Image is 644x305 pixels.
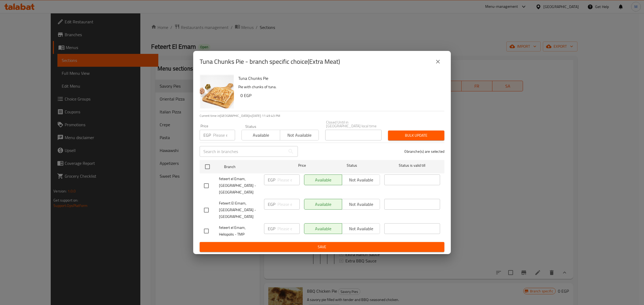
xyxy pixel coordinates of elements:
p: Current time in [GEOGRAPHIC_DATA] is [DATE] 11:49:43 PM [200,113,444,118]
h2: Tuna Chunks Pie - branch specific choice(Extra Meat) [200,57,340,66]
button: Not available [280,130,319,140]
span: Save [204,244,440,250]
button: close [431,55,444,68]
button: Available [241,130,280,140]
p: EGP [268,225,275,232]
p: EGP [203,132,211,138]
p: 0 branche(s) are selected [404,149,444,154]
span: Feteert El Emam, [GEOGRAPHIC_DATA] - [GEOGRAPHIC_DATA] [219,200,260,220]
span: feteert el Emam, Heliopolis - TMP [219,224,260,238]
img: Tuna Chunks Pie [200,75,234,109]
span: Available [244,131,278,139]
h6: 0 EGP [240,92,440,99]
span: Branch [224,163,280,170]
span: Price [284,162,320,169]
input: Please enter price [213,130,235,140]
p: EGP [268,201,275,207]
button: Bulk update [388,131,444,140]
h6: Tuna Chunks Pie [238,75,440,82]
input: Please enter price [277,223,300,234]
input: Search in branches [200,146,286,157]
button: Save [200,242,444,252]
input: Please enter price [277,199,300,210]
span: Bulk update [392,132,440,139]
span: Not available [282,131,316,139]
span: feteert el Emam, [GEOGRAPHIC_DATA] - [GEOGRAPHIC_DATA] [219,176,260,196]
span: Status is valid till [384,162,440,169]
input: Please enter price [277,174,300,185]
p: Pie with chunks of tuna. [238,84,440,90]
p: EGP [268,177,275,183]
span: Status [324,162,380,169]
